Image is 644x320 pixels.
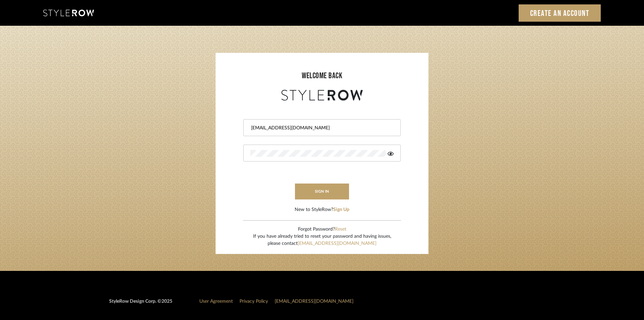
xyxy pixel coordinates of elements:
[519,4,601,22] a: Create an Account
[253,233,391,247] div: If you have already tried to reset your password and having issues, please contact
[253,226,391,233] div: Forgot Password?
[199,299,233,304] a: User Agreement
[250,125,392,131] input: Email Address
[295,184,349,199] button: sign in
[275,299,353,304] a: [EMAIL_ADDRESS][DOMAIN_NAME]
[335,226,346,233] button: Reset
[333,206,349,213] button: Sign Up
[240,299,268,304] a: Privacy Policy
[222,70,422,82] div: welcome back
[109,298,172,311] div: StyleRow Design Corp. ©2025
[295,206,349,213] div: New to StyleRow?
[298,241,376,246] a: [EMAIL_ADDRESS][DOMAIN_NAME]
